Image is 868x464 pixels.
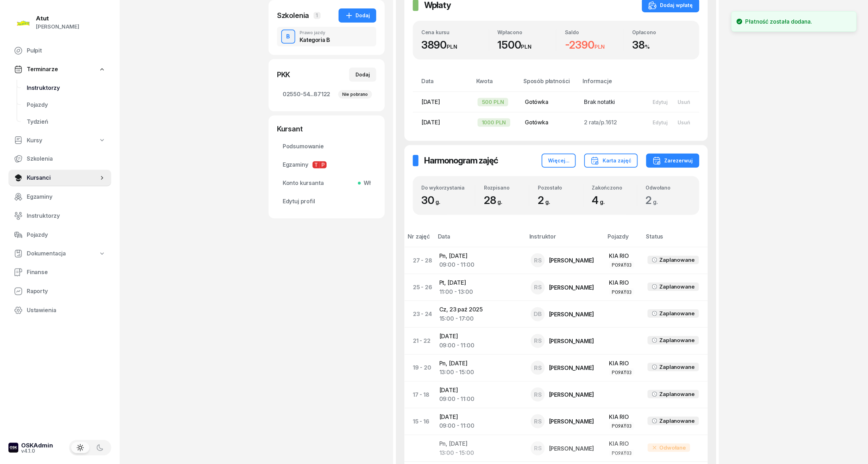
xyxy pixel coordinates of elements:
[434,408,525,435] td: [DATE]
[591,156,631,165] div: Karta zajęć
[27,136,42,145] span: Kursy
[283,179,371,188] span: Konto kursanta
[424,155,498,166] h2: Harmonogram zajęć
[421,185,475,191] div: Do wykorzystania
[277,86,376,103] a: 02550-54...87122Nie pobrano
[484,185,529,191] div: Rozpisano
[534,419,542,425] span: RS
[549,285,594,290] div: [PERSON_NAME]
[600,198,605,205] small: g.
[27,46,106,55] span: Pulpit
[8,42,111,59] a: Pulpit
[8,283,111,300] a: Raporty
[281,30,295,44] button: B
[27,173,99,182] span: Kursanci
[277,138,376,155] a: Podsumowanie
[21,443,53,448] div: OSKAdmin
[538,194,554,206] span: 2
[525,98,573,107] div: Gotówka
[609,359,636,368] div: KIA RIO
[421,119,440,126] span: [DATE]
[277,175,376,192] a: Konto kursantaWł
[478,118,510,127] div: 1000 PLN
[27,192,106,202] span: Egzaminy
[612,369,632,375] div: PO9AY03
[277,124,376,134] div: Kursant
[404,301,434,328] td: 23 - 24
[434,247,525,274] td: Pn, [DATE]
[8,208,111,224] a: Instruktorzy
[534,392,542,398] span: RS
[436,198,441,205] small: g.
[604,232,642,247] th: Pojazdy
[283,197,371,206] span: Edytuj profil
[36,16,79,21] div: Atut
[27,117,106,126] span: Tydzień
[345,11,370,20] div: Dodaj
[439,421,520,431] div: 09:00 - 11:00
[300,37,330,43] div: Kategoria B
[645,43,650,50] small: %
[519,76,578,92] th: Sposób płatności
[525,232,604,247] th: Instruktor
[404,328,434,354] td: 21 - 22
[653,156,693,165] div: Zarezerwuj
[648,96,673,108] button: Edytuj
[648,117,673,128] button: Edytuj
[660,336,695,345] div: Zaplanowane
[320,161,327,168] span: P
[439,448,520,458] div: 13:00 - 15:00
[612,450,632,456] div: PO9AY03
[678,99,690,105] div: Usuń
[404,232,434,247] th: Nr zajęć
[584,119,617,126] span: 2 rata/p.1612
[339,8,376,23] button: Dodaj
[314,12,321,19] span: 1
[27,306,106,315] span: Ustawienia
[612,262,632,268] div: PO9AY03
[439,395,520,404] div: 09:00 - 11:00
[648,444,691,452] div: Odwołane
[609,413,636,422] div: KIA RIO
[27,230,106,240] span: Pojazdy
[565,38,624,51] div: -2390
[472,76,519,92] th: Kwota
[534,258,542,264] span: RS
[300,31,330,35] div: Prawo jazdy
[404,408,434,435] td: 15 - 16
[534,445,542,451] span: RS
[284,31,293,43] div: B
[660,416,695,426] div: Zaplanowane
[434,328,525,354] td: [DATE]
[404,247,434,274] td: 27 - 28
[283,142,371,151] span: Podsumowanie
[521,43,532,50] small: PLN
[283,160,371,169] span: Egzaminy
[8,302,111,319] a: Ustawienia
[434,354,525,381] td: Pn, [DATE]
[447,43,457,50] small: PLN
[548,156,570,165] div: Więcej...
[21,448,53,453] div: v4.1.0
[549,419,594,424] div: [PERSON_NAME]
[478,98,508,106] div: 500 PLN
[21,97,111,113] a: Pojazdy
[498,38,556,51] div: 1500
[27,100,106,110] span: Pojazdy
[609,278,636,287] div: KIA RIO
[484,194,506,206] span: 28
[538,185,583,191] div: Pozostało
[660,390,695,399] div: Zaplanowane
[434,435,525,462] td: Pn, [DATE]
[609,439,636,448] div: KIA RIO
[338,90,372,99] div: Nie pobrano
[277,156,376,173] a: EgzaminyTP
[434,381,525,408] td: [DATE]
[673,117,695,128] button: Usuń
[612,289,632,295] div: PO9AY03
[439,287,520,297] div: 11:00 - 13:00
[277,27,376,47] button: BPrawo jazdyKategoria B
[27,211,106,221] span: Instruktorzy
[633,29,691,35] div: Opłacono
[746,17,812,26] div: Płatność została dodana.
